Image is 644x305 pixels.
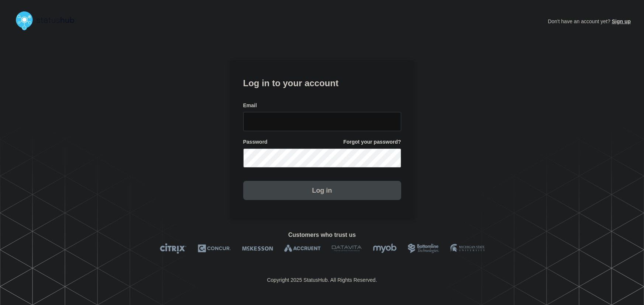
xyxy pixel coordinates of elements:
p: Copyright 2025 StatusHub. All Rights Reserved. [267,277,377,283]
a: Sign up [610,18,631,24]
img: myob logo [373,243,397,254]
p: Don't have an account yet? [548,13,631,30]
h1: Log in to your account [243,76,401,89]
img: Bottomline logo [408,243,439,254]
input: email input [243,112,401,131]
a: Forgot your password? [343,139,401,146]
input: password input [243,148,401,168]
img: StatusHub logo [13,9,83,32]
img: Concur logo [198,243,231,254]
span: Password [243,139,268,146]
img: DataVita logo [332,243,362,254]
img: Accruent logo [284,243,321,254]
img: McKesson logo [242,243,273,254]
h2: Customers who trust us [13,232,631,238]
img: MSU logo [450,243,485,254]
span: Email [243,102,257,109]
img: Citrix logo [160,243,187,254]
button: Log in [243,181,401,200]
